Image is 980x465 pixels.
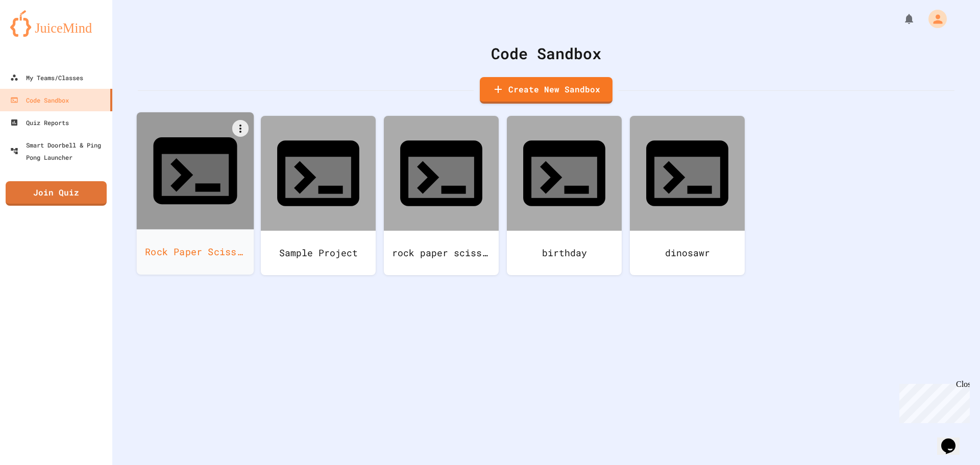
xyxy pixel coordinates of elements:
[918,7,949,31] div: My Account
[630,116,745,275] a: dinosawr
[10,10,102,37] img: logo-orange.svg
[10,116,69,129] div: Quiz Reports
[6,181,107,206] a: Join Quiz
[261,231,376,275] div: Sample Project
[895,380,970,423] iframe: chat widget
[261,116,376,275] a: Sample Project
[884,10,918,28] div: My Notifications
[937,424,970,455] iframe: chat widget
[137,229,254,275] div: Rock Paper Scissors
[384,116,499,275] a: rock paper scissors
[630,231,745,275] div: dinosawr
[10,139,108,163] div: Smart Doorbell & Ping Pong Launcher
[507,231,622,275] div: birthday
[384,231,499,275] div: rock paper scissors
[507,116,622,275] a: birthday
[138,42,954,65] div: Code Sandbox
[137,112,254,275] a: Rock Paper Scissors
[4,4,70,65] div: Chat with us now!Close
[10,94,69,106] div: Code Sandbox
[10,71,83,84] div: My Teams/Classes
[480,77,612,104] a: Create New Sandbox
